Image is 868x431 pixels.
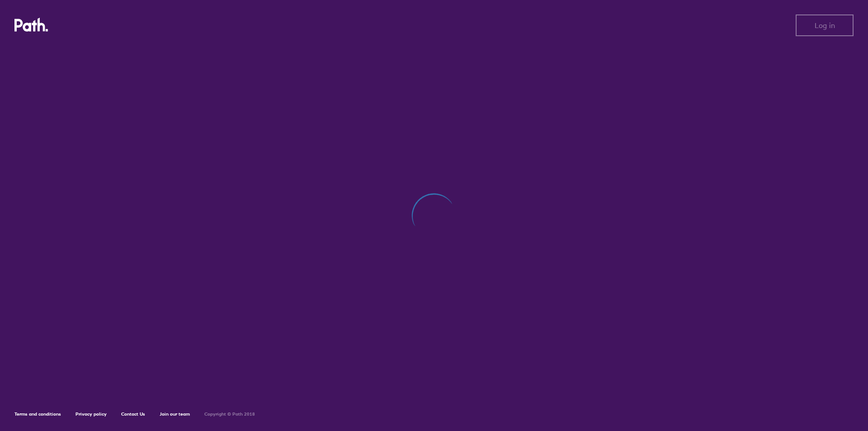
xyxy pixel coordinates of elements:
[75,411,107,417] a: Privacy policy
[121,411,145,417] a: Contact Us
[796,14,854,36] button: Log in
[14,411,61,417] a: Terms and conditions
[815,21,835,29] span: Log in
[204,412,255,417] h6: Copyright © Path 2018
[160,411,190,417] a: Join our team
